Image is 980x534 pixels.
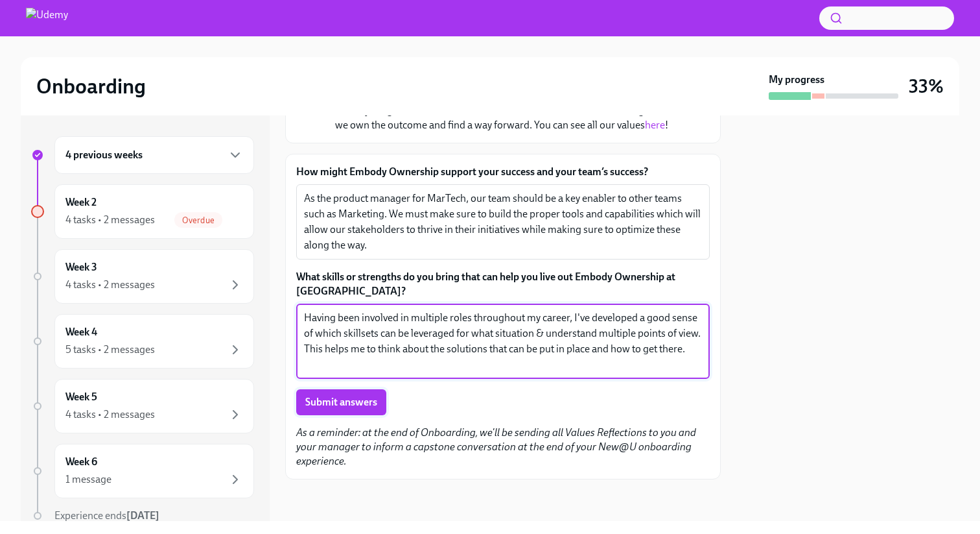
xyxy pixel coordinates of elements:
button: Submit answers [296,389,386,415]
span: Experience ends [54,509,159,522]
a: Week 54 tasks • 2 messages [31,379,254,433]
h6: 4 previous weeks [65,148,143,162]
span: Submit answers [305,396,377,409]
h2: Onboarding [36,73,146,99]
textarea: As the product manager for MarTech, our team should be a key enabler to other teams such as Marke... [304,191,702,253]
div: 4 tasks • 2 messages [65,407,155,422]
label: What skills or strengths do you bring that can help you live out Embody Ownership at [GEOGRAPHIC_... [296,270,710,298]
a: Week 24 tasks • 2 messagesOverdue [31,184,254,239]
div: 4 tasks • 2 messages [65,278,155,292]
img: Udemy [26,8,68,29]
a: Week 34 tasks • 2 messages [31,249,254,304]
h6: Week 6 [65,455,97,469]
div: 1 message [65,472,111,487]
a: Week 45 tasks • 2 messages [31,314,254,369]
strong: My progress [769,73,824,87]
h3: 33% [909,75,944,98]
h6: Week 4 [65,325,97,339]
label: How might Embody Ownership support your success and your team’s success? [296,165,710,179]
div: 5 tasks • 2 messages [65,343,155,357]
textarea: Having been involved in multiple roles throughout my career, I've developed a good sense of which... [304,310,702,372]
a: Week 61 message [31,444,254,498]
a: here [645,119,665,131]
strong: [DATE] [126,509,159,522]
h6: Week 5 [65,390,97,404]
span: Overdue [174,215,222,225]
div: 4 previous weeks [54,136,254,174]
div: 4 tasks • 2 messages [65,213,155,227]
h6: Week 3 [65,260,97,274]
h6: Week 2 [65,195,97,210]
em: As a reminder: at the end of Onboarding, we'll be sending all Values Reflections to you and your ... [296,426,696,467]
